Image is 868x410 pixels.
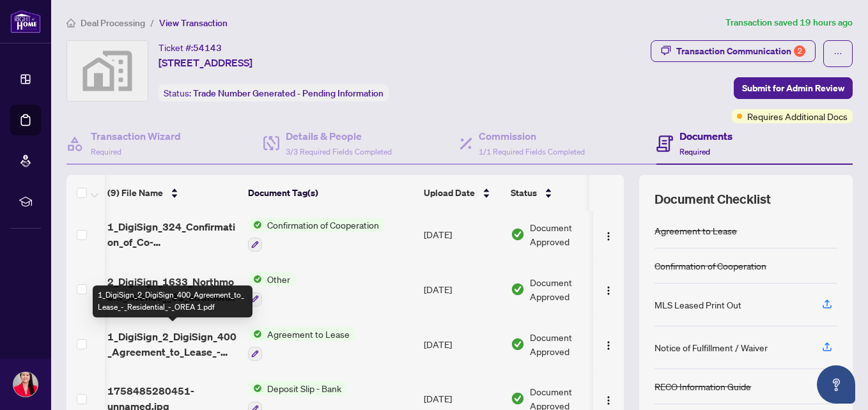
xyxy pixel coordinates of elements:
h4: Commission [479,128,585,144]
td: [DATE] [419,262,506,317]
div: Transaction Communication [676,41,805,61]
th: Upload Date [419,175,506,211]
img: Profile Icon [13,372,38,397]
li: / [150,15,154,30]
button: Logo [598,224,619,245]
article: Transaction saved 19 hours ago [725,15,853,30]
button: Logo [598,388,619,409]
th: (9) File Name [102,175,243,211]
span: Submit for Admin Review [742,78,844,98]
span: Required [679,147,710,156]
span: Trade Number Generated - Pending Information [193,87,384,99]
span: Deposit Slip - Bank [262,381,346,395]
button: Logo [598,279,619,300]
span: Requires Additional Docs [747,109,848,123]
span: Deal Processing [81,17,145,29]
div: RECO Information Guide [655,379,751,393]
img: Logo [603,340,614,351]
span: Confirmation of Cooperation [262,218,384,232]
button: Status IconOther [248,272,295,307]
span: 1/1 Required Fields Completed [479,147,585,156]
img: Status Icon [248,272,262,286]
div: Status: [159,84,389,102]
img: Document Status [511,227,525,241]
img: svg%3e [67,41,148,101]
h4: Transaction Wizard [91,128,181,144]
button: Status IconAgreement to Lease [248,327,355,361]
span: 3/3 Required Fields Completed [286,147,392,156]
span: home [66,19,75,27]
img: Status Icon [248,381,262,395]
button: Status IconConfirmation of Cooperation [248,218,384,252]
td: [DATE] [419,208,506,262]
th: Status [506,175,614,211]
span: Document Approved [530,275,609,303]
button: Submit for Admin Review [734,77,853,99]
div: Notice of Fulfillment / Waiver [655,340,768,354]
img: Status Icon [248,327,262,341]
span: 2_DigiSign_1633_Northmount_Avenue__31_additional_terms__2_ 1.pdf [107,274,238,305]
span: Document Checklist [655,190,771,208]
img: Logo [603,231,614,241]
img: Document Status [511,391,525,406]
div: Agreement to Lease [655,224,737,238]
button: Logo [598,334,619,354]
span: Document Approved [530,220,609,248]
div: MLS Leased Print Out [655,298,741,312]
span: Upload Date [424,186,475,200]
div: 1_DigiSign_2_DigiSign_400_Agreement_to_Lease_-_Residential_-_OREA 1.pdf [93,285,252,317]
img: Document Status [511,337,525,351]
h4: Details & People [286,128,392,144]
span: 54143 [193,42,222,54]
span: (9) File Name [107,186,163,200]
span: Other [262,272,295,286]
div: 2 [794,45,805,57]
span: 1_DigiSign_2_DigiSign_400_Agreement_to_Lease_-_Residential_-_OREA 1.pdf [107,329,238,360]
div: Ticket #: [159,40,222,55]
img: Logo [603,285,614,296]
button: Open asap [817,365,855,404]
span: ellipsis [833,49,842,58]
button: Transaction Communication2 [651,40,816,62]
td: [DATE] [419,317,506,372]
span: View Transaction [159,17,228,29]
th: Document Tag(s) [243,175,419,211]
span: 1_DigiSign_324_Confirmation_of_Co-operation_and_Representation_-_Tenant_Landlord_-_OREA.pdf [107,219,238,250]
span: Agreement to Lease [262,327,355,341]
span: Document Approved [530,330,609,358]
span: [STREET_ADDRESS] [159,55,252,70]
img: Status Icon [248,218,262,232]
img: Logo [603,395,614,406]
h4: Documents [679,128,732,144]
img: Document Status [511,282,525,296]
span: Status [511,186,537,200]
span: Required [91,147,121,156]
img: logo [10,10,41,33]
div: Confirmation of Cooperation [655,259,766,273]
